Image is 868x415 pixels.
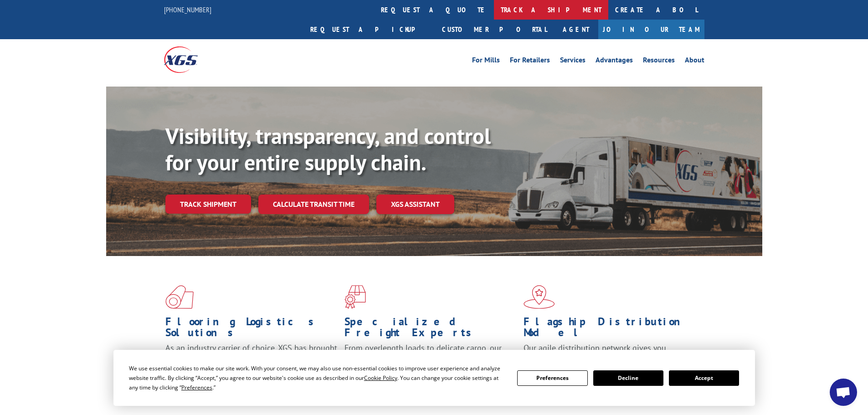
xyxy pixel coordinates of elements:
[303,20,435,39] a: Request a pickup
[258,195,369,214] a: Calculate transit time
[524,343,691,364] span: Our agile distribution network gives you nationwide inventory management on demand.
[344,285,366,309] img: xgs-icon-focused-on-flooring-red
[685,56,704,67] a: About
[643,56,675,67] a: Resources
[165,316,338,343] h1: Flooring Logistics Solutions
[510,56,550,67] a: For Retailers
[517,370,587,386] button: Preferences
[435,20,554,39] a: Customer Portal
[598,20,704,39] a: Join Our Team
[524,285,555,309] img: xgs-icon-flagship-distribution-model-red
[165,122,491,176] b: Visibility, transparency, and control for your entire supply chain.
[344,316,517,343] h1: Specialized Freight Experts
[364,374,397,382] span: Cookie Policy
[593,370,663,386] button: Decline
[165,343,337,375] span: As an industry carrier of choice, XGS has brought innovation and dedication to flooring logistics...
[164,5,211,14] a: [PHONE_NUMBER]
[669,370,739,386] button: Accept
[113,350,755,406] div: Cookie Consent Prompt
[596,56,633,67] a: Advantages
[376,195,454,214] a: XGS ASSISTANT
[165,195,251,214] a: Track shipment
[472,56,500,67] a: For Mills
[344,343,517,383] p: From overlength loads to delicate cargo, our experienced staff knows the best way to move your fr...
[165,285,194,309] img: xgs-icon-total-supply-chain-intelligence-red
[554,20,598,39] a: Agent
[181,384,212,391] span: Preferences
[830,379,857,406] div: Open chat
[129,364,506,392] div: We use essential cookies to make our site work. With your consent, we may also use non-essential ...
[524,316,696,343] h1: Flagship Distribution Model
[560,56,586,67] a: Services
